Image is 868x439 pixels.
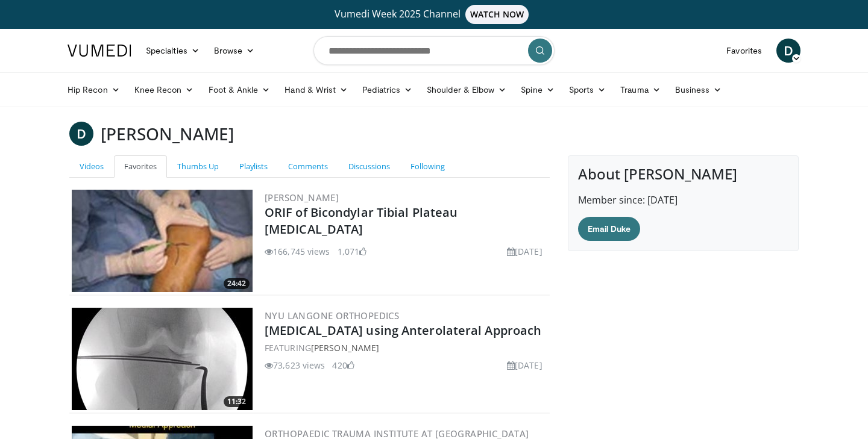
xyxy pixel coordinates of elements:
[69,122,93,146] a: D
[562,78,614,102] a: Sports
[578,193,788,207] p: Member since: [DATE]
[229,155,278,178] a: Playlists
[167,155,229,178] a: Thumbs Up
[332,359,354,372] li: 420
[127,78,201,102] a: Knee Recon
[69,5,799,24] a: Vumedi Week 2025 ChannelWATCH NOW
[719,39,769,63] a: Favorites
[265,204,458,237] a: ORIF of Bicondylar Tibial Plateau [MEDICAL_DATA]
[278,155,338,178] a: Comments
[420,78,514,102] a: Shoulder & Elbow
[776,39,800,63] a: D
[514,78,561,102] a: Spine
[668,78,729,102] a: Business
[224,396,250,407] span: 11:32
[265,322,541,338] a: [MEDICAL_DATA] using Anterolateral Approach
[507,359,542,372] li: [DATE]
[613,78,668,102] a: Trauma
[338,245,367,258] li: 1,071
[114,155,167,178] a: Favorites
[60,78,127,102] a: Hip Recon
[72,308,253,410] img: 9nZFQMepuQiumqNn4xMDoxOjBzMTt2bJ.300x170_q85_crop-smart_upscale.jpg
[311,342,379,353] a: [PERSON_NAME]
[338,155,400,178] a: Discussions
[265,359,325,372] li: 73,623 views
[224,278,250,289] span: 24:42
[207,39,262,63] a: Browse
[101,122,234,146] h3: [PERSON_NAME]
[68,45,131,57] img: VuMedi Logo
[465,5,529,24] span: WATCH NOW
[72,190,253,292] img: Levy_Tib_Plat_100000366_3.jpg.300x170_q85_crop-smart_upscale.jpg
[69,155,114,178] a: Videos
[72,308,253,410] a: 11:32
[355,78,420,102] a: Pediatrics
[72,190,253,292] a: 24:42
[507,245,542,258] li: [DATE]
[400,155,455,178] a: Following
[277,78,355,102] a: Hand & Wrist
[265,191,339,204] a: [PERSON_NAME]
[265,341,547,354] div: FEATURING
[265,245,330,258] li: 166,745 views
[265,310,399,322] a: NYU Langone Orthopedics
[313,36,555,65] input: Search topics, interventions
[139,39,207,63] a: Specialties
[578,217,641,241] a: Email Duke
[578,166,788,183] h4: About [PERSON_NAME]
[201,78,278,102] a: Foot & Ankle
